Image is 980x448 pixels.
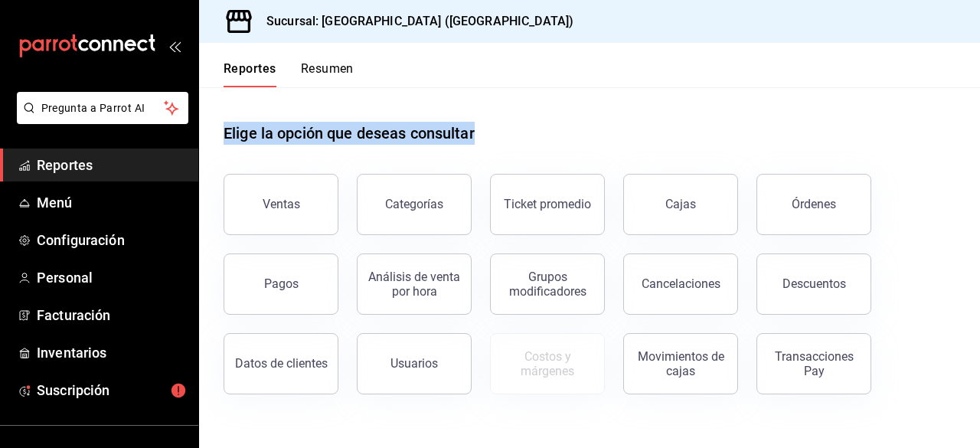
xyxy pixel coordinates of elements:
[623,174,738,235] a: Cajas
[385,197,443,211] div: Categorías
[254,12,573,31] h3: Sucursal: [GEOGRAPHIC_DATA] ([GEOGRAPHIC_DATA])
[782,276,846,291] div: Descuentos
[390,356,438,371] div: Usuarios
[633,349,728,378] div: Movimientos de cajas
[37,192,186,213] span: Menú
[642,276,720,291] div: Cancelaciones
[37,155,186,175] span: Reportes
[37,380,186,401] span: Suscripción
[357,174,472,235] button: Categorías
[665,195,697,214] div: Cajas
[224,174,338,235] button: Ventas
[224,61,276,87] button: Reportes
[17,92,188,124] button: Pregunta a Parrot AI
[224,333,338,394] button: Datos de clientes
[168,40,181,52] button: open_drawer_menu
[263,197,300,211] div: Ventas
[37,305,186,325] span: Facturación
[357,333,472,394] button: Usuarios
[490,253,605,315] button: Grupos modificadores
[357,253,472,315] button: Análisis de venta por hora
[301,61,354,87] button: Resumen
[756,174,871,235] button: Órdenes
[756,253,871,315] button: Descuentos
[500,349,595,378] div: Costos y márgenes
[367,270,462,299] div: Análisis de venta por hora
[264,276,299,291] div: Pagos
[235,356,328,371] div: Datos de clientes
[504,197,591,211] div: Ticket promedio
[41,100,165,116] span: Pregunta a Parrot AI
[224,253,338,315] button: Pagos
[37,342,186,363] span: Inventarios
[766,349,861,378] div: Transacciones Pay
[11,111,188,127] a: Pregunta a Parrot AI
[623,253,738,315] button: Cancelaciones
[490,333,605,394] button: Contrata inventarios para ver este reporte
[37,230,186,250] span: Configuración
[623,333,738,394] button: Movimientos de cajas
[756,333,871,394] button: Transacciones Pay
[792,197,836,211] div: Órdenes
[224,61,354,87] div: navigation tabs
[224,122,475,145] h1: Elige la opción que deseas consultar
[500,270,595,299] div: Grupos modificadores
[37,267,186,288] span: Personal
[490,174,605,235] button: Ticket promedio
